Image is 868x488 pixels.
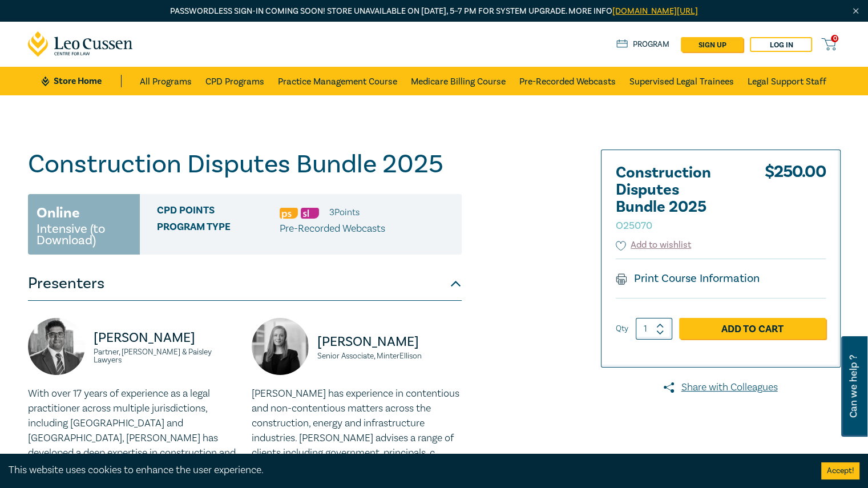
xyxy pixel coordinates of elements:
[329,205,360,220] li: 3 Point s
[278,67,397,95] a: Practice Management Course
[37,223,131,246] small: Intensive (to Download)
[748,67,826,95] a: Legal Support Staff
[280,221,385,236] p: Pre-Recorded Webcasts
[616,322,628,335] label: Qty
[301,208,319,219] img: Substantive Law
[616,271,760,286] a: Print Course Information
[28,267,462,301] button: Presenters
[252,318,309,375] img: https://s3.ap-southeast-2.amazonaws.com/leo-cussen-store-production-content/Contacts/Isobel%20Car...
[280,208,298,219] img: Professional Skills
[94,348,238,364] small: Partner, [PERSON_NAME] & Paisley Lawyers
[140,67,192,95] a: All Programs
[616,219,652,232] small: O25070
[94,329,238,347] p: [PERSON_NAME]
[851,6,861,16] img: Close
[750,37,812,52] a: Log in
[37,203,80,223] h3: Online
[616,164,741,233] h2: Construction Disputes Bundle 2025
[616,239,692,252] button: Add to wishlist
[519,67,616,95] a: Pre-Recorded Webcasts
[848,343,859,430] span: Can we help ?
[205,67,264,95] a: CPD Programs
[42,75,121,87] a: Store Home
[9,463,804,478] div: This website uses cookies to enhance the user experience.
[765,164,826,239] div: $ 250.00
[636,318,672,340] input: 1
[28,318,85,375] img: https://s3.ap-southeast-2.amazonaws.com/leo-cussen-store-production-content/Contacts/Kerry%20Ioul...
[831,35,838,42] span: 0
[601,380,841,395] a: Share with Colleagues
[629,67,734,95] a: Supervised Legal Trainees
[821,462,859,479] button: Accept cookies
[157,221,280,236] span: Program type
[681,37,743,52] a: sign up
[679,318,826,340] a: Add to Cart
[612,6,698,17] a: [DOMAIN_NAME][URL]
[157,205,280,220] span: CPD Points
[317,333,462,351] p: [PERSON_NAME]
[317,352,462,360] small: Senior Associate, MinterEllison
[616,38,669,51] a: Program
[252,386,462,461] p: [PERSON_NAME] has experience in contentious and non-contentious matters across the construction, ...
[28,5,841,18] p: Passwordless sign-in coming soon! Store unavailable on [DATE], 5–7 PM for system upgrade. More info
[28,150,462,179] h1: Construction Disputes Bundle 2025
[28,386,238,475] p: With over 17 years of experience as a legal practitioner across multiple jurisdictions, including...
[411,67,506,95] a: Medicare Billing Course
